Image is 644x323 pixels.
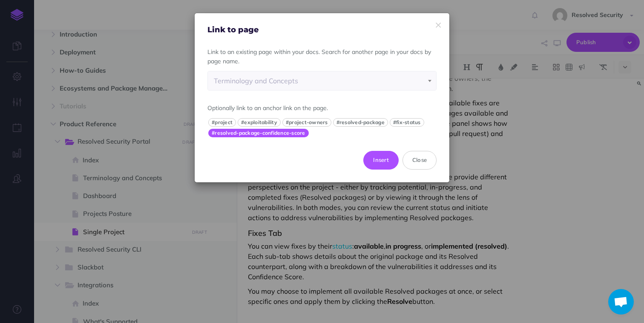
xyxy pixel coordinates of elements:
[282,118,331,127] button: #project-owners
[208,71,436,90] span: Product reference > Resolved security portal > Terminology and Concepts
[214,71,430,90] div: Terminology and Concepts
[208,118,236,127] button: #project
[333,118,388,127] button: #resolved-package
[238,118,281,127] button: #exploitability
[390,118,424,127] button: #fix-status
[207,103,437,113] p: Optionally link to an anchor link on the page.
[207,71,437,91] span: Product reference > Resolved security portal > Terminology and Concepts
[363,151,399,170] button: Insert
[207,26,437,34] h4: Link to page
[402,151,437,170] button: Close
[208,129,309,137] button: #resolved-package-confidence-score
[608,289,634,314] a: Open chat
[207,47,437,66] p: Link to an existing page within your docs. Search for another page in your docs by page name.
